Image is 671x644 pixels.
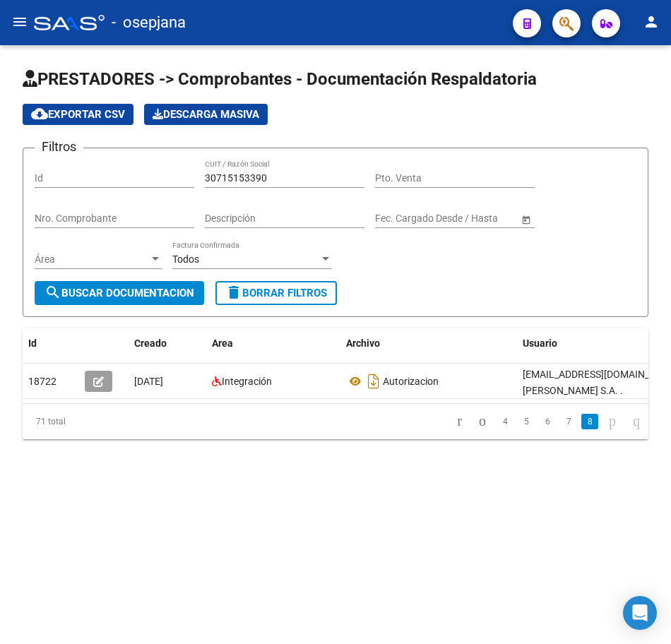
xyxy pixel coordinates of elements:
mat-icon: menu [11,13,28,30]
span: PRESTADORES -> Comprobantes - Documentación Respaldatoria [23,69,537,89]
span: Archivo [346,338,380,349]
span: Área [35,254,149,266]
span: Exportar CSV [31,108,125,121]
span: Autorizacion [383,376,439,387]
h3: Filtros [35,137,83,157]
span: Creado [134,338,167,349]
div: Open Intercom Messenger [623,596,657,630]
a: 4 [497,414,513,429]
button: Open calendar [518,212,533,227]
i: Descargar documento [364,370,383,393]
li: page 6 [537,410,558,434]
li: page 4 [494,410,516,434]
datatable-header-cell: Archivo [340,328,517,359]
li: page 8 [579,410,600,434]
button: Descarga Masiva [144,104,268,125]
a: go to previous page [473,414,492,429]
span: Area [212,338,233,349]
span: Integración [222,376,272,387]
span: Borrar Filtros [225,287,327,299]
mat-icon: person [643,13,660,30]
app-download-masive: Descarga masiva de comprobantes (adjuntos) [144,104,268,125]
a: 5 [518,414,535,429]
span: Usuario [523,338,557,349]
a: 8 [581,414,598,429]
a: 7 [560,414,577,429]
li: page 7 [558,410,579,434]
span: [DATE] [134,376,163,387]
button: Borrar Filtros [215,281,337,305]
li: page 5 [516,410,537,434]
span: Descarga Masiva [153,108,259,121]
datatable-header-cell: Area [206,328,340,359]
input: End date [431,213,500,225]
mat-icon: delete [225,284,242,301]
span: - osepjana [112,7,186,38]
a: 6 [539,414,556,429]
div: 71 total [23,404,148,439]
button: Buscar Documentacion [35,281,204,305]
datatable-header-cell: Creado [129,328,206,359]
a: go to last page [627,414,646,429]
mat-icon: search [44,284,61,301]
a: go to first page [451,414,468,429]
datatable-header-cell: Id [23,328,79,359]
a: go to next page [602,414,622,429]
span: 18722 [28,376,57,387]
button: Exportar CSV [23,104,133,125]
span: Buscar Documentacion [44,287,194,299]
span: Id [28,338,37,349]
input: Start date [375,213,419,225]
mat-icon: cloud_download [31,105,48,122]
span: Todos [172,254,199,265]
